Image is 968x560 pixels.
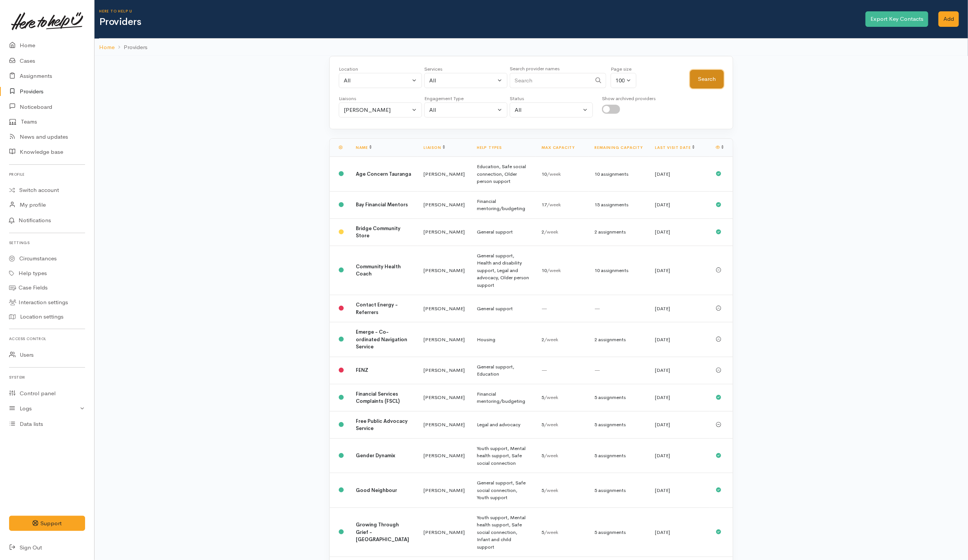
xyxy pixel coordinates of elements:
[356,487,397,493] b: Good Neighbour
[417,473,471,508] td: [PERSON_NAME]
[471,322,535,357] td: Housing
[690,70,724,88] button: Search
[649,246,710,295] td: [DATE]
[417,322,471,357] td: [PERSON_NAME]
[542,452,583,459] div: 5
[99,9,864,13] h6: Here to help u
[544,394,558,401] span: /week
[649,507,710,557] td: [DATE]
[339,73,422,88] button: All
[424,102,507,118] button: All
[356,201,408,208] b: Bay Financial Mentors
[544,229,558,235] span: /week
[99,43,115,52] a: Home
[356,452,395,459] b: Gender Dynamix
[9,334,85,344] h6: Access control
[356,521,409,543] b: Growing Through Grief - [GEOGRAPHIC_DATA]
[417,384,471,411] td: [PERSON_NAME]
[339,65,422,73] div: Location
[510,95,593,102] div: Status
[595,267,643,274] div: 10 assignments
[471,218,535,246] td: General support
[595,529,643,536] div: 5 assignments
[544,421,558,428] span: /week
[611,73,636,88] button: 100
[595,367,600,373] span: —
[542,336,583,343] div: 2
[9,516,85,531] button: Support
[542,267,583,274] div: 10
[471,357,535,384] td: General support, Education
[649,411,710,438] td: [DATE]
[510,65,560,72] small: Search provider names
[115,43,147,52] li: Providers
[547,201,561,208] span: /week
[471,246,535,295] td: General support, Health and disability support, Legal and advocacy, Older person support
[649,322,710,357] td: [DATE]
[471,438,535,473] td: Youth support, Mental health support, Safe social connection
[542,421,583,429] div: 5
[417,157,471,192] td: [PERSON_NAME]
[344,106,410,114] div: [PERSON_NAME]
[510,102,593,118] button: All
[542,228,583,236] div: 2
[595,170,643,178] div: 10 assignments
[649,473,710,508] td: [DATE]
[649,295,710,322] td: [DATE]
[417,246,471,295] td: [PERSON_NAME]
[9,169,85,179] h6: Profile
[417,411,471,438] td: [PERSON_NAME]
[595,421,643,429] div: 5 assignments
[649,191,710,218] td: [DATE]
[542,394,583,401] div: 5
[356,171,411,177] b: Age Concern Tauranga
[356,225,400,239] b: Bridge Community Store
[649,438,710,473] td: [DATE]
[595,201,643,209] div: 15 assignments
[471,473,535,508] td: General support, Safe social connection, Youth support
[544,529,558,535] span: /week
[356,367,368,373] b: FENZ
[417,438,471,473] td: [PERSON_NAME]
[602,95,656,102] div: Show archived providers
[339,102,422,118] button: Amanda Gabb
[595,452,643,459] div: 5 assignments
[417,295,471,322] td: [PERSON_NAME]
[424,95,507,102] div: Engagement Type
[542,529,583,536] div: 5
[649,157,710,192] td: [DATE]
[866,11,928,27] a: Export Key Contacts
[544,452,558,459] span: /week
[595,487,643,494] div: 5 assignments
[544,336,558,343] span: /week
[429,106,496,114] div: All
[356,391,400,405] b: Financial Services Complaints (FSCL)
[417,218,471,246] td: [PERSON_NAME]
[417,507,471,557] td: [PERSON_NAME]
[547,267,561,274] span: /week
[595,336,643,343] div: 2 assignments
[595,394,643,401] div: 5 assignments
[939,11,959,27] a: Add
[595,305,600,312] span: —
[477,145,502,150] a: Help types
[95,39,968,56] nav: breadcrumb
[655,145,695,150] a: Last visit date
[424,65,507,73] div: Services
[649,218,710,246] td: [DATE]
[99,17,864,28] h1: Providers
[417,191,471,218] td: [PERSON_NAME]
[510,73,591,88] input: Search
[616,76,625,85] div: 100
[471,157,535,192] td: Education, Safe social connection, Older person support
[356,145,372,150] a: Name
[417,357,471,384] td: [PERSON_NAME]
[9,372,85,382] h6: System
[471,384,535,411] td: Financial mentoring/budgeting
[471,295,535,322] td: General support
[471,411,535,438] td: Legal and advocacy
[356,263,401,277] b: Community Health Coach
[542,487,583,494] div: 5
[424,73,507,88] button: All
[542,305,548,312] span: —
